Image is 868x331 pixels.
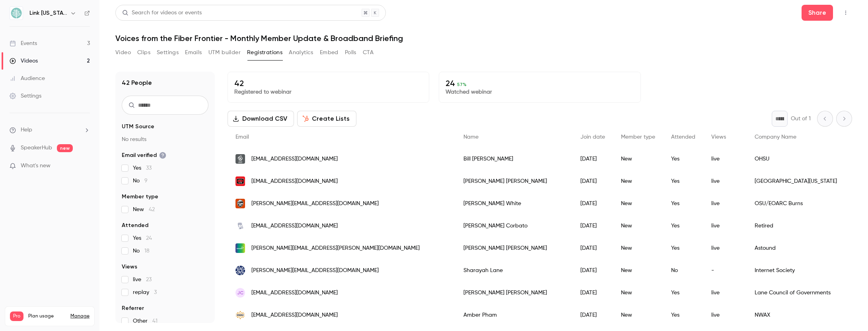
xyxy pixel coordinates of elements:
[235,176,245,186] img: sou.edu
[251,222,338,230] span: [EMAIL_ADDRESS][DOMAIN_NAME]
[455,237,572,259] div: [PERSON_NAME] [PERSON_NAME]
[228,111,294,127] button: Download CSV
[154,290,157,295] span: 3
[10,39,37,47] div: Events
[463,134,479,140] span: Name
[297,111,356,127] button: Create Lists
[572,259,613,282] div: [DATE]
[613,215,663,237] div: New
[21,162,51,170] span: What's new
[572,304,613,326] div: [DATE]
[122,123,154,131] span: UTM Source
[289,46,313,59] button: Analytics
[703,237,747,259] div: live
[235,243,245,253] img: astound.com
[122,135,208,143] p: No results
[122,151,166,159] span: Email verified
[234,78,422,88] p: 42
[613,148,663,170] div: New
[146,277,152,282] span: 23
[455,148,572,170] div: Bill [PERSON_NAME]
[455,192,572,215] div: [PERSON_NAME] White
[802,5,833,21] button: Share
[133,234,152,242] span: Yes
[663,170,703,192] div: Yes
[133,317,158,325] span: Other
[208,46,241,59] button: UTM builder
[133,177,148,185] span: No
[235,134,249,140] span: Email
[115,46,131,59] button: Video
[613,259,663,282] div: New
[146,165,152,171] span: 33
[613,282,663,304] div: New
[755,134,796,140] span: Company Name
[251,177,338,186] span: [EMAIL_ADDRESS][DOMAIN_NAME]
[791,115,811,123] p: Out of 1
[57,144,73,152] span: new
[363,46,374,59] button: CTA
[455,282,572,304] div: [PERSON_NAME] [PERSON_NAME]
[133,164,152,172] span: Yes
[122,304,144,312] span: Referrer
[235,221,245,231] img: alumni.rice.edu
[133,206,155,213] span: New
[671,134,695,140] span: Attended
[235,310,245,320] img: nwax.net
[663,237,703,259] div: Yes
[251,155,338,163] span: [EMAIL_ADDRESS][DOMAIN_NAME]
[711,134,726,140] span: Views
[663,304,703,326] div: Yes
[152,318,158,324] span: 41
[446,88,634,96] p: Watched webinar
[21,144,52,152] a: SpeakerHub
[703,170,747,192] div: live
[345,46,356,59] button: Polls
[455,215,572,237] div: [PERSON_NAME] Corbato
[572,148,613,170] div: [DATE]
[572,192,613,215] div: [DATE]
[146,235,152,241] span: 24
[455,259,572,282] div: Sharayah Lane
[839,6,852,19] button: Top Bar Actions
[122,78,152,88] h1: 42 People
[251,244,420,253] span: [PERSON_NAME][EMAIL_ADDRESS][PERSON_NAME][DOMAIN_NAME]
[10,92,41,100] div: Settings
[234,88,422,96] p: Registered to webinar
[122,123,208,325] section: facet-groups
[70,313,90,319] a: Manage
[572,282,613,304] div: [DATE]
[10,126,90,134] li: help-dropdown-opener
[21,126,32,134] span: Help
[703,215,747,237] div: live
[580,134,605,140] span: Join date
[133,247,150,255] span: No
[133,276,152,284] span: live
[122,193,158,201] span: Member type
[149,207,155,212] span: 42
[251,289,338,297] span: [EMAIL_ADDRESS][DOMAIN_NAME]
[122,221,148,229] span: Attended
[703,259,747,282] div: -
[455,304,572,326] div: Amber Pham
[663,259,703,282] div: No
[613,304,663,326] div: New
[455,170,572,192] div: [PERSON_NAME] [PERSON_NAME]
[235,154,245,164] img: ohsu.edu
[320,46,339,59] button: Embed
[446,78,634,88] p: 24
[572,170,613,192] div: [DATE]
[28,313,66,319] span: Plan usage
[663,192,703,215] div: Yes
[29,9,67,17] h6: Link [US_STATE]
[115,33,852,43] h1: Voices from the Fiber Frontier - Monthly Member Update & Broadband Briefing
[703,148,747,170] div: live
[137,46,150,59] button: Clips
[251,200,379,208] span: [PERSON_NAME][EMAIL_ADDRESS][DOMAIN_NAME]
[247,46,282,59] button: Registrations
[663,148,703,170] div: Yes
[613,170,663,192] div: New
[703,304,747,326] div: live
[144,248,150,254] span: 18
[235,199,245,208] img: oregonstate.edu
